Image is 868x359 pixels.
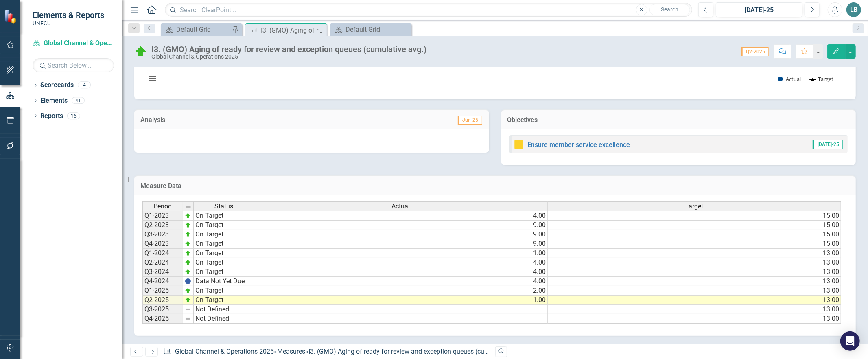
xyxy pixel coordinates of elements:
td: On Target [194,258,254,267]
td: 4.00 [254,258,548,267]
h3: Analysis [140,116,310,124]
h3: Objectives [507,116,850,124]
td: 1.00 [254,249,548,258]
td: 15.00 [548,211,841,221]
div: [DATE]-25 [719,5,800,15]
a: Default Grid [163,24,230,35]
td: 15.00 [548,221,841,230]
span: Elements & Reports [33,10,104,20]
a: Global Channel & Operations 2025 [33,39,114,48]
div: » » [163,347,489,357]
img: zOikAAAAAElFTkSuQmCC [185,212,191,219]
td: Q3-2024 [142,267,183,277]
td: 4.00 [254,211,548,221]
td: 13.00 [548,296,841,305]
td: 13.00 [548,305,841,314]
img: BgCOk07PiH71IgAAAABJRU5ErkJggg== [185,278,191,285]
span: Jun-25 [458,116,482,125]
td: 13.00 [548,258,841,267]
button: [DATE]-25 [716,2,802,17]
td: On Target [194,230,254,239]
td: 9.00 [254,239,548,249]
td: 9.00 [254,230,548,239]
td: Q4-2023 [142,239,183,249]
div: I3. (GMO) Aging of ready for review and exception queues (cumulative avg.) [308,348,525,355]
td: 15.00 [548,239,841,249]
img: zOikAAAAAElFTkSuQmCC [185,241,191,247]
a: Global Channel & Operations 2025 [175,348,274,355]
text: Actual [786,75,801,83]
img: zOikAAAAAElFTkSuQmCC [185,222,191,228]
div: 41 [72,97,85,104]
span: Search [661,6,678,13]
img: zOikAAAAAElFTkSuQmCC [185,287,191,294]
td: Not Defined [194,314,254,324]
text: Target [818,75,833,83]
div: 4 [78,82,91,89]
img: zOikAAAAAElFTkSuQmCC [185,231,191,238]
td: Q3-2025 [142,305,183,314]
button: LB [846,2,861,17]
td: On Target [194,286,254,296]
img: 8DAGhfEEPCf229AAAAAElFTkSuQmCC [185,315,191,322]
button: Show Target [810,76,834,83]
img: 8DAGhfEEPCf229AAAAAElFTkSuQmCC [185,306,191,313]
td: On Target [194,267,254,277]
td: Q1-2024 [142,249,183,258]
img: ClearPoint Strategy [4,9,18,24]
button: Show Actual [778,76,801,83]
td: Q1-2025 [142,286,183,296]
td: 13.00 [548,267,841,277]
td: On Target [194,239,254,249]
a: Scorecards [40,81,74,90]
small: UNFCU [33,20,104,26]
img: zOikAAAAAElFTkSuQmCC [185,259,191,266]
td: Q2-2025 [142,296,183,305]
div: I3. (GMO) Aging of ready for review and exception queues (cumulative avg.) [261,25,325,35]
td: 4.00 [254,277,548,286]
td: 2.00 [254,286,548,296]
td: Q2-2024 [142,258,183,267]
img: On Target [134,45,147,58]
a: Default Grid [332,24,409,35]
td: On Target [194,221,254,230]
td: On Target [194,211,254,221]
span: [DATE]-25 [813,140,843,149]
button: View chart menu, Chart [146,72,158,84]
span: Period [154,203,172,210]
img: zOikAAAAAElFTkSuQmCC [185,269,191,275]
input: Search ClearPoint... [165,3,692,17]
td: On Target [194,249,254,258]
div: Global Channel & Operations 2025 [151,54,426,60]
div: 16 [67,112,80,119]
td: Data Not Yet Due [194,277,254,286]
td: 13.00 [548,314,841,324]
td: 13.00 [548,277,841,286]
div: Open Intercom Messenger [840,331,860,351]
td: 9.00 [254,221,548,230]
img: zOikAAAAAElFTkSuQmCC [185,297,191,303]
td: Q2-2023 [142,221,183,230]
span: Actual [392,203,410,210]
div: Default Grid [176,24,230,35]
h3: Measure Data [140,182,850,190]
td: 4.00 [254,267,548,277]
td: 13.00 [548,249,841,258]
img: 8DAGhfEEPCf229AAAAAElFTkSuQmCC [185,204,192,210]
a: Measures [277,348,305,355]
td: Q3-2023 [142,230,183,239]
td: 1.00 [254,296,548,305]
a: Reports [40,112,63,121]
input: Search Below... [33,58,114,72]
td: Q4-2024 [142,277,183,286]
td: Q4-2025 [142,314,183,324]
td: Q1-2023 [142,211,183,221]
span: Q2-2025 [741,47,769,56]
span: Status [214,203,233,210]
td: On Target [194,296,254,305]
a: Elements [40,96,68,105]
button: Search [649,4,690,15]
img: Caution [514,140,524,149]
div: Default Grid [345,24,409,35]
